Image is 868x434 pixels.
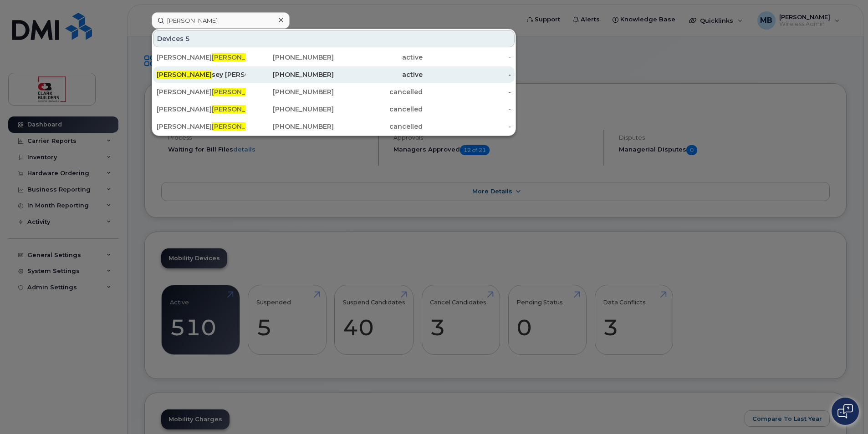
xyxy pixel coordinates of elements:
[334,122,423,131] div: cancelled
[157,105,245,114] div: [PERSON_NAME] ahl
[153,118,515,135] a: [PERSON_NAME][PERSON_NAME]ahl[PHONE_NUMBER]cancelled-
[212,88,267,96] span: [PERSON_NAME]
[423,122,511,131] div: -
[423,87,511,96] div: -
[334,70,423,79] div: active
[423,53,511,62] div: -
[212,53,267,61] span: [PERSON_NAME]
[245,53,334,62] div: [PHONE_NUMBER]
[334,105,423,114] div: cancelled
[153,84,515,100] a: [PERSON_NAME][PERSON_NAME]ahl[PHONE_NUMBER]cancelled-
[245,70,334,79] div: [PHONE_NUMBER]
[157,122,245,131] div: [PERSON_NAME] ahl
[157,87,245,96] div: [PERSON_NAME] ahl
[423,105,511,114] div: -
[153,30,515,47] div: Devices
[212,105,267,113] span: [PERSON_NAME]
[157,70,245,79] div: sey [PERSON_NAME]
[837,404,853,419] img: Open chat
[245,87,334,96] div: [PHONE_NUMBER]
[334,87,423,96] div: cancelled
[245,122,334,131] div: [PHONE_NUMBER]
[153,101,515,117] a: [PERSON_NAME][PERSON_NAME]ahl[PHONE_NUMBER]cancelled-
[245,105,334,114] div: [PHONE_NUMBER]
[153,49,515,66] a: [PERSON_NAME][PERSON_NAME]say[PHONE_NUMBER]active-
[423,70,511,79] div: -
[157,71,212,79] span: [PERSON_NAME]
[334,53,423,62] div: active
[185,34,190,43] span: 5
[157,53,245,62] div: [PERSON_NAME] say
[153,66,515,83] a: [PERSON_NAME]sey [PERSON_NAME][PHONE_NUMBER]active-
[212,122,267,131] span: [PERSON_NAME]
